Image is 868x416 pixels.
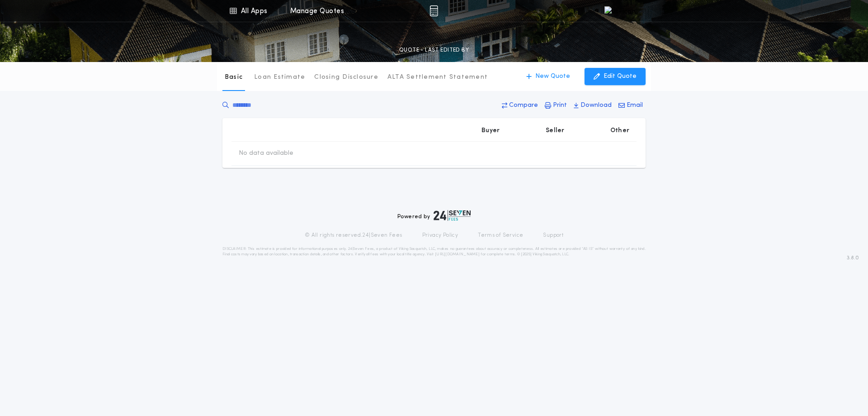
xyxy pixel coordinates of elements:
[231,142,301,165] td: No data available
[397,210,471,221] div: Powered by
[535,72,570,81] p: New Quote
[387,73,488,82] p: ALTA Settlement Statement
[225,73,243,82] p: Basic
[478,232,523,239] a: Terms of Service
[429,5,438,16] img: img
[509,101,538,110] p: Compare
[847,254,859,262] span: 3.8.0
[604,72,637,81] p: Edit Quote
[543,232,563,239] a: Support
[305,232,402,239] p: © All rights reserved. 24|Seven Fees
[585,68,646,85] button: Edit Quote
[616,97,646,114] button: Email
[434,210,471,221] img: logo
[435,253,480,256] a: [URL][DOMAIN_NAME]
[604,6,636,15] img: vs-icon
[580,101,612,110] p: Download
[627,101,643,110] p: Email
[222,246,646,257] p: DISCLAIMER: This estimate is provided for informational purposes only. 24|Seven Fees, a product o...
[481,126,500,135] p: Buyer
[254,73,305,82] p: Loan Estimate
[610,126,629,135] p: Other
[517,68,579,85] button: New Quote
[571,97,614,114] button: Download
[499,97,541,114] button: Compare
[553,101,567,110] p: Print
[399,46,469,55] p: QUOTE - LAST EDITED BY
[546,126,565,135] p: Seller
[422,232,458,239] a: Privacy Policy
[542,97,570,114] button: Print
[314,73,378,82] p: Closing Disclosure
